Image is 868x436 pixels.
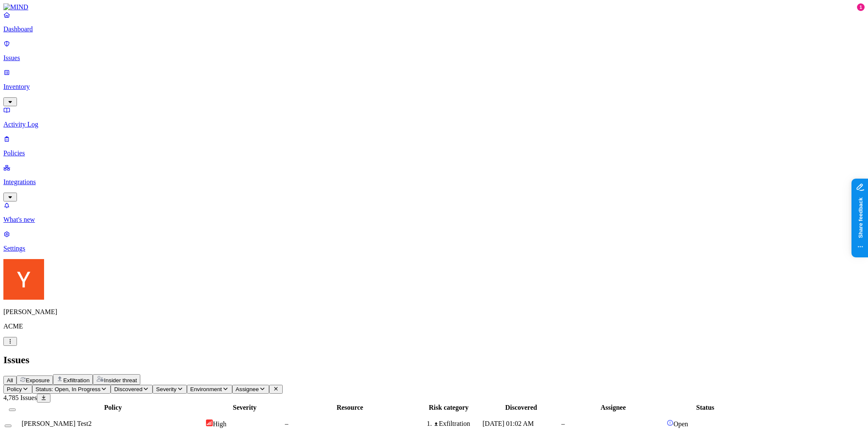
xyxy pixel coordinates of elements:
[7,386,22,392] span: Policy
[206,404,283,411] div: Severity
[22,404,204,411] div: Policy
[673,420,688,428] span: Open
[3,69,865,105] a: Inventory
[22,420,92,427] span: [PERSON_NAME] Test2
[3,3,28,11] img: MIND
[156,386,176,392] span: Severity
[857,3,865,11] div: 1
[3,3,865,11] a: MIND
[3,11,865,33] a: Dashboard
[3,149,865,157] p: Policies
[3,40,865,62] a: Issues
[3,245,865,252] p: Settings
[3,83,865,91] p: Inventory
[3,323,865,330] p: ACME
[3,259,44,300] img: Yoav Shaked
[3,178,865,186] p: Integrations
[206,419,213,426] img: severity-high
[36,386,100,392] span: Status: Open, In Progress
[417,404,481,411] div: Risk category
[3,394,37,401] span: 4,785 Issues
[7,377,13,384] span: All
[3,164,865,200] a: Integrations
[114,386,142,392] span: Discovered
[3,354,865,366] h2: Issues
[3,25,865,33] p: Dashboard
[285,420,288,427] span: –
[3,54,865,62] p: Issues
[104,377,137,384] span: Insider threat
[5,425,11,427] button: Select row
[3,216,865,224] p: What's new
[3,308,865,316] p: [PERSON_NAME]
[3,135,865,157] a: Policies
[562,420,565,427] span: –
[26,377,50,384] span: Exposure
[483,404,560,411] div: Discovered
[434,420,481,428] div: Exfiltration
[3,230,865,252] a: Settings
[63,377,89,384] span: Exfiltration
[190,386,222,392] span: Environment
[3,201,865,224] a: What's new
[285,404,415,411] div: Resource
[236,386,259,392] span: Assignee
[483,420,534,427] span: [DATE] 01:02 AM
[667,419,673,426] img: status-open
[667,404,744,411] div: Status
[3,106,865,128] a: Activity Log
[9,408,16,411] button: Select all
[213,420,226,428] span: High
[3,121,865,128] p: Activity Log
[562,404,665,411] div: Assignee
